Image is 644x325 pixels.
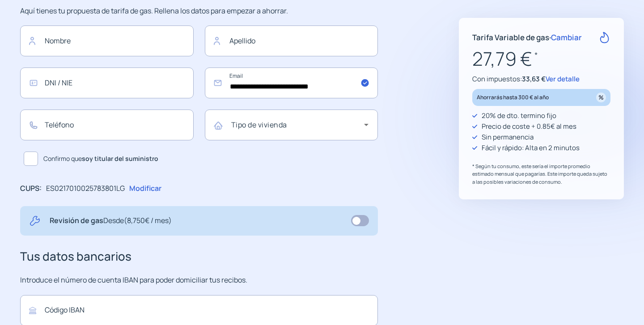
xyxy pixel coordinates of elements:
img: percentage_icon.svg [596,93,606,102]
p: ES0217010025783801LG [46,183,125,194]
span: 33,63 € [522,74,546,84]
img: rate-G.svg [599,32,610,43]
p: Sin permanencia [482,132,534,143]
p: Con impuestos: [472,74,610,84]
p: Introduce el número de cuenta IBAN para poder domiciliar tus recibos. [20,274,378,286]
p: CUPS: [20,183,42,194]
mat-label: Tipo de vivienda [231,120,287,130]
p: 27,79 € [472,44,610,74]
p: Aquí tienes tu propuesta de tarifa de gas. Rellena los datos para empezar a ahorrar. [20,5,378,17]
img: tool.svg [29,215,41,227]
p: Fácil y rápido: Alta en 2 minutos [482,143,580,153]
span: Desde (8,750€ / mes) [103,215,172,225]
p: Precio de coste + 0.85€ al mes [482,121,576,132]
p: * Según tu consumo, este sería el importe promedio estimado mensual que pagarías. Este importe qu... [472,162,610,186]
span: Cambiar [551,32,582,42]
b: soy titular del suministro [82,154,158,163]
p: Modificar [129,183,161,194]
h3: Tus datos bancarios [20,247,378,266]
p: Tarifa Variable de gas · [472,31,582,43]
span: Confirmo que [43,154,158,164]
p: Ahorrarás hasta 300 € al año [477,92,549,102]
p: Revisión de gas [50,215,172,227]
p: 20% de dto. termino fijo [482,110,556,121]
span: Ver detalle [546,74,580,84]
